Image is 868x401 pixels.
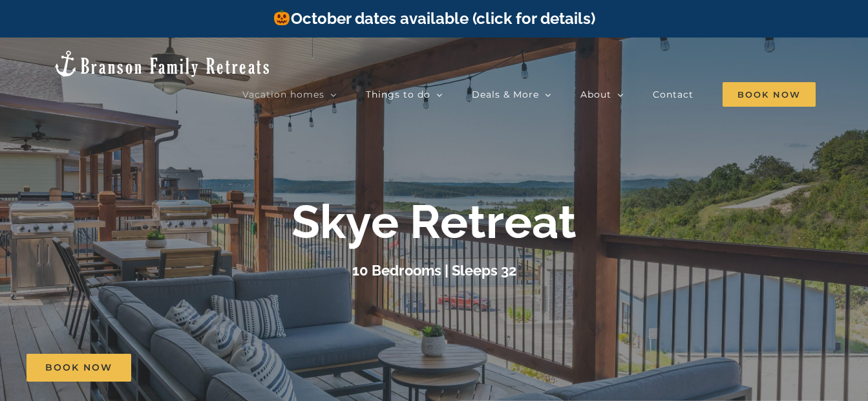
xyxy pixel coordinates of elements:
[366,81,443,107] a: Things to do
[274,10,290,25] img: 🎃
[366,90,430,99] span: Things to do
[580,81,624,107] a: About
[45,362,112,373] span: Book Now
[291,195,577,250] b: Skye Retreat
[242,81,337,107] a: Vacation homes
[472,81,551,107] a: Deals & More
[472,90,539,99] span: Deals & More
[273,9,595,28] a: October dates available (click for details)
[352,262,516,279] h3: 10 Bedrooms | Sleeps 32
[242,81,816,107] nav: Main Menu
[653,90,693,99] span: Contact
[653,81,693,107] a: Contact
[52,49,271,78] img: Branson Family Retreats Logo
[580,90,611,99] span: About
[26,354,131,382] a: Book Now
[242,90,324,99] span: Vacation homes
